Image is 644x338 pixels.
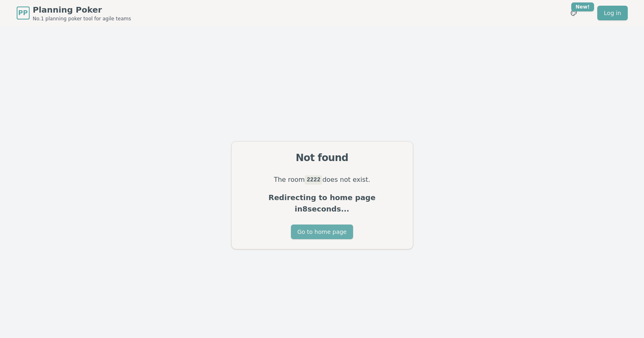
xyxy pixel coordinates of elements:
[33,4,131,15] span: Planning Poker
[241,151,403,164] div: Not found
[305,175,322,184] code: 2222
[241,174,403,185] p: The room does not exist.
[241,192,403,215] p: Redirecting to home page in 8 seconds...
[597,6,627,20] a: Log in
[291,225,353,239] button: Go to home page
[33,15,131,22] span: No.1 planning poker tool for agile teams
[17,4,131,22] a: PPPlanning PokerNo.1 planning poker tool for agile teams
[18,8,28,18] span: PP
[571,2,594,11] div: New!
[566,6,581,20] button: New!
